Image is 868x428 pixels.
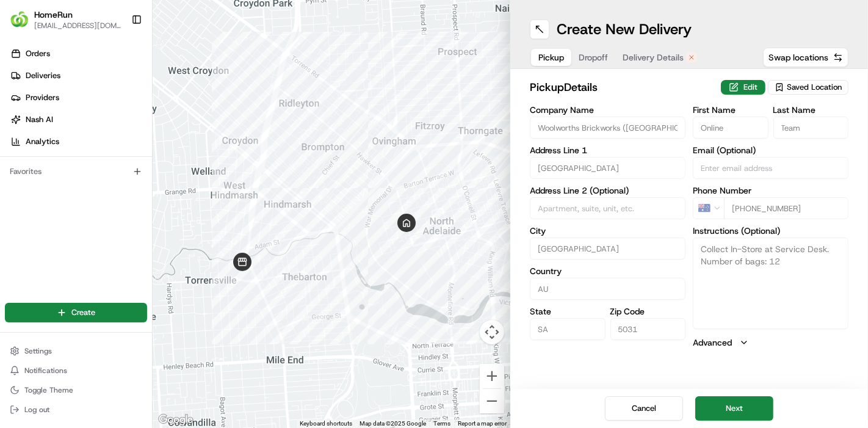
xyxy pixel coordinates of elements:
span: Dropoff [579,51,608,63]
span: Delivery Details [623,51,684,63]
a: Open this area in Google Maps (opens a new window) [156,412,196,428]
span: Providers [26,92,59,103]
span: Pickup [538,51,564,63]
span: Settings [24,346,52,356]
button: Keyboard shortcuts [300,419,352,428]
input: Enter address [530,157,685,179]
button: Log out [5,401,147,418]
a: Orders [5,44,152,63]
button: Settings [5,343,147,360]
label: Zip Code [610,307,686,316]
button: Create [5,303,147,322]
img: Google [156,412,196,428]
button: Toggle Theme [5,382,147,399]
button: Map camera controls [480,320,504,344]
button: Notifications [5,362,147,379]
label: Instructions (Optional) [693,227,848,235]
h2: pickup Details [530,79,714,96]
label: State [530,307,606,316]
input: Enter city [530,238,685,259]
a: Deliveries [5,66,152,85]
div: Favorites [5,162,147,181]
button: HomeRun [34,9,73,21]
span: Orders [26,48,50,59]
span: Map data ©2025 Google [360,420,426,427]
span: Create [71,307,95,318]
span: Saved Location [787,82,842,93]
a: Analytics [5,132,152,151]
input: Enter first name [693,117,769,139]
button: [EMAIL_ADDRESS][DOMAIN_NAME] [34,21,121,31]
label: Company Name [530,106,685,114]
label: Advanced [693,336,732,349]
input: Enter phone number [724,197,848,219]
input: Enter state [530,318,606,340]
label: First Name [693,106,769,114]
input: Enter zip code [610,318,686,340]
button: Zoom out [480,389,504,413]
span: Nash AI [26,114,53,125]
label: Last Name [773,106,849,114]
label: City [530,227,685,235]
label: Address Line 1 [530,146,685,154]
button: Next [695,396,773,421]
button: Saved Location [768,79,848,96]
a: Nash AI [5,110,152,129]
a: Providers [5,88,152,107]
span: Log out [24,405,49,415]
img: HomeRun [10,10,29,29]
button: Zoom in [480,364,504,388]
button: Cancel [605,396,683,421]
label: Address Line 2 (Optional) [530,186,685,195]
button: Swap locations [763,48,848,67]
label: Phone Number [693,186,848,195]
a: Report a map error [458,420,507,427]
span: Swap locations [769,51,828,63]
textarea: Collect In-Store at Service Desk. Number of bags: 12 [693,238,848,329]
h1: Create New Delivery [557,20,692,39]
input: Enter last name [773,117,849,139]
button: HomeRunHomeRun[EMAIL_ADDRESS][DOMAIN_NAME] [5,5,126,34]
span: Notifications [24,366,67,375]
button: Edit [721,80,765,95]
input: Enter email address [693,157,848,179]
span: Deliveries [26,70,60,81]
input: Enter company name [530,117,685,139]
input: Enter country [530,278,685,300]
a: Terms [433,420,450,427]
label: Country [530,267,685,275]
span: Analytics [26,136,59,147]
button: Advanced [693,336,848,349]
input: Apartment, suite, unit, etc. [530,197,685,219]
label: Email (Optional) [693,146,848,154]
span: Toggle Theme [24,385,73,395]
